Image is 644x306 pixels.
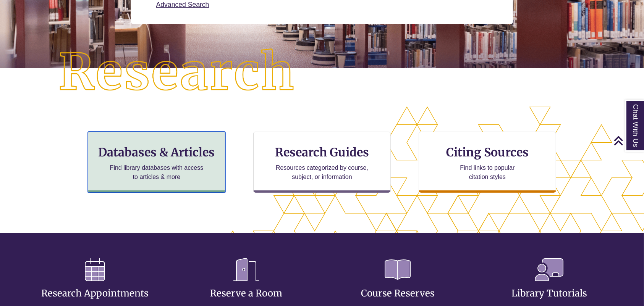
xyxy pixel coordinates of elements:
a: Research Guides Resources categorized by course, subject, or information [253,132,391,193]
a: Back to Top [613,135,642,146]
p: Find links to popular citation styles [450,163,525,182]
img: Research [32,23,322,123]
a: Citing Sources Find links to popular citation styles [419,132,556,193]
p: Find library databases with access to articles & more [107,163,207,182]
h3: Research Guides [260,145,384,159]
a: Databases & Articles Find library databases with access to articles & more [88,132,225,193]
a: Reserve a Room [210,269,282,299]
a: Library Tutorials [511,269,587,299]
h3: Citing Sources [441,145,534,159]
a: Advanced Search [156,1,209,8]
p: Resources categorized by course, subject, or information [272,163,372,182]
a: Research Appointments [41,269,149,299]
h3: Databases & Articles [94,145,219,159]
a: Course Reserves [361,269,435,299]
